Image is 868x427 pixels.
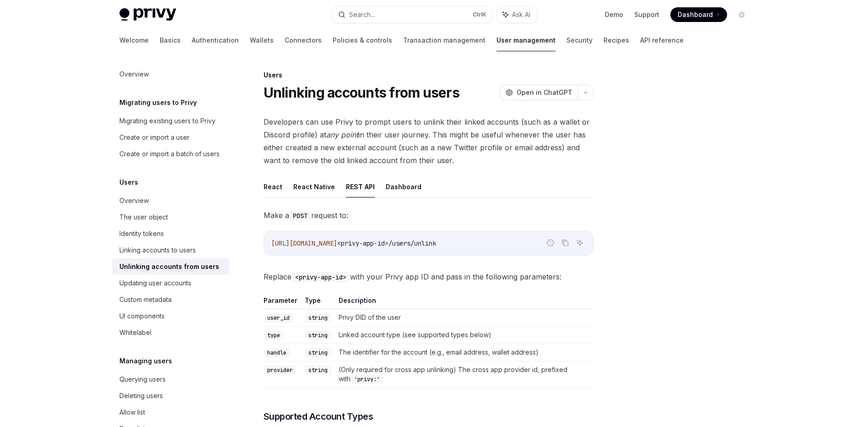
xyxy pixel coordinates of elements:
[119,132,189,143] div: Create or import a user
[119,245,196,256] div: Linking accounts to users
[264,115,593,167] span: Developers can use Privy to prompt users to unlink their linked accounts (such as a wallet or Dis...
[566,29,593,51] a: Security
[264,71,593,80] div: Users
[119,374,166,385] div: Querying users
[119,390,163,401] div: Deleting users
[119,228,164,239] div: Identity tokens
[119,278,191,289] div: Updating user accounts
[112,66,229,82] a: Overview
[517,88,572,97] span: Open in ChatGPT
[119,8,176,21] img: light logo
[112,146,229,162] a: Create or import a batch of users
[112,129,229,146] a: Create or import a user
[305,366,331,375] code: string
[335,361,593,388] td: (Only required for cross app unlinking) The cross app provider id, prefixed with
[346,176,375,197] button: REST API
[335,296,593,309] th: Description
[500,85,578,100] button: Open in ChatGPT
[119,148,220,159] div: Create or import a batch of users
[634,10,659,19] a: Support
[119,311,165,322] div: UI components
[160,29,181,51] a: Basics
[574,237,586,249] button: Ask AI
[112,258,229,275] a: Unlinking accounts from users
[335,327,593,344] td: Linked account type (see supported types below)
[264,176,282,197] button: React
[403,29,485,51] a: Transaction management
[264,270,593,283] span: Replace with your Privy app ID and pass in the following parameters:
[264,410,373,423] span: Supported Account Types
[386,176,421,197] button: Dashboard
[119,97,197,108] h5: Migrating users to Privy
[112,404,229,421] a: Allow list
[119,115,216,126] div: Migrating existing users to Privy
[604,29,629,51] a: Recipes
[250,29,274,51] a: Wallets
[559,237,571,249] button: Copy the contents from the code block
[305,348,331,357] code: string
[112,113,229,129] a: Migrating existing users to Privy
[119,356,172,367] h5: Managing users
[264,313,293,323] code: user_id
[112,291,229,308] a: Custom metadata
[640,29,684,51] a: API reference
[496,6,537,23] button: Ask AI
[119,177,138,188] h5: Users
[512,10,530,19] span: Ask AI
[305,313,331,323] code: string
[264,209,593,222] span: Make a request to:
[264,331,284,340] code: type
[112,242,229,258] a: Linking accounts to users
[289,211,311,221] code: POST
[119,69,149,80] div: Overview
[496,29,555,51] a: User management
[734,7,749,22] button: Toggle dark mode
[301,296,335,309] th: Type
[112,371,229,388] a: Querying users
[545,237,556,249] button: Report incorrect code
[305,331,331,340] code: string
[326,130,358,139] em: any point
[192,29,239,51] a: Authentication
[332,6,492,23] button: Search...CtrlK
[112,225,229,242] a: Identity tokens
[264,84,459,101] h1: Unlinking accounts from users
[119,261,219,272] div: Unlinking accounts from users
[112,275,229,291] a: Updating user accounts
[605,10,623,19] a: Demo
[350,375,383,384] code: 'privy:'
[264,348,290,357] code: handle
[337,239,436,247] span: <privy-app-id>/users/unlink
[291,272,350,282] code: <privy-app-id>
[264,366,297,375] code: provider
[670,7,727,22] a: Dashboard
[119,294,172,305] div: Custom metadata
[335,309,593,327] td: Privy DID of the user
[293,176,335,197] button: React Native
[271,239,337,247] span: [URL][DOMAIN_NAME]
[119,407,145,418] div: Allow list
[119,212,168,223] div: The user object
[119,327,151,338] div: Whitelabel
[335,344,593,361] td: The identifier for the account (e.g., email address, wallet address)
[349,9,375,20] div: Search...
[333,29,392,51] a: Policies & controls
[119,29,149,51] a: Welcome
[119,195,149,206] div: Overview
[112,209,229,225] a: The user object
[264,296,301,309] th: Parameter
[112,388,229,404] a: Deleting users
[285,29,322,51] a: Connectors
[112,308,229,324] a: UI components
[678,10,713,19] span: Dashboard
[112,324,229,341] a: Whitelabel
[112,192,229,209] a: Overview
[473,11,486,18] span: Ctrl K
